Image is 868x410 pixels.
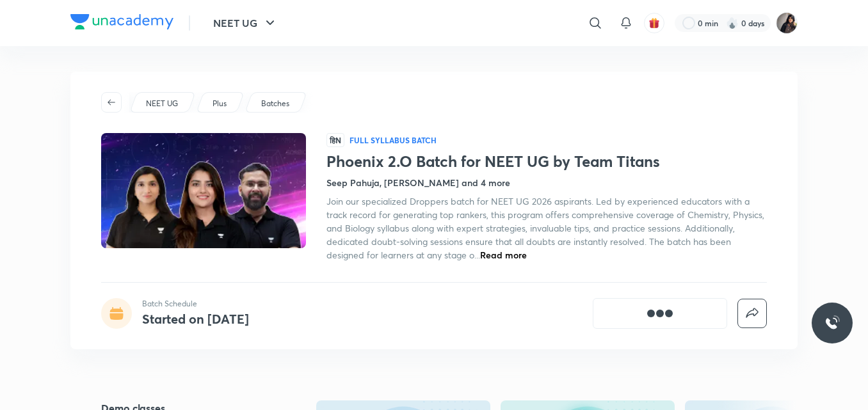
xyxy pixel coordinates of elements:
[480,249,527,261] span: Read more
[326,133,344,147] span: हिN
[261,98,289,109] p: Batches
[70,14,173,29] img: Company Logo
[213,98,227,109] p: Plus
[326,195,764,261] span: Join our specialized Droppers batch for NEET UG 2026 aspirants. Led by experienced educators with...
[326,152,767,171] h1: Phoenix 2.O Batch for NEET UG by Team Titans
[593,298,727,329] button: [object Object]
[70,14,173,33] a: Company Logo
[326,176,510,189] h4: Seep Pahuja, [PERSON_NAME] and 4 more
[824,315,840,331] img: ttu
[142,298,249,310] p: Batch Schedule
[644,13,664,33] button: avatar
[350,135,437,145] p: Full Syllabus Batch
[726,17,739,29] img: streak
[259,98,292,109] a: Batches
[205,10,285,36] button: NEET UG
[648,17,660,29] img: avatar
[144,98,181,109] a: NEET UG
[146,98,178,109] p: NEET UG
[99,132,308,249] img: Thumbnail
[211,98,229,109] a: Plus
[142,310,249,327] h4: Started on [DATE]
[776,12,798,34] img: Afeera M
